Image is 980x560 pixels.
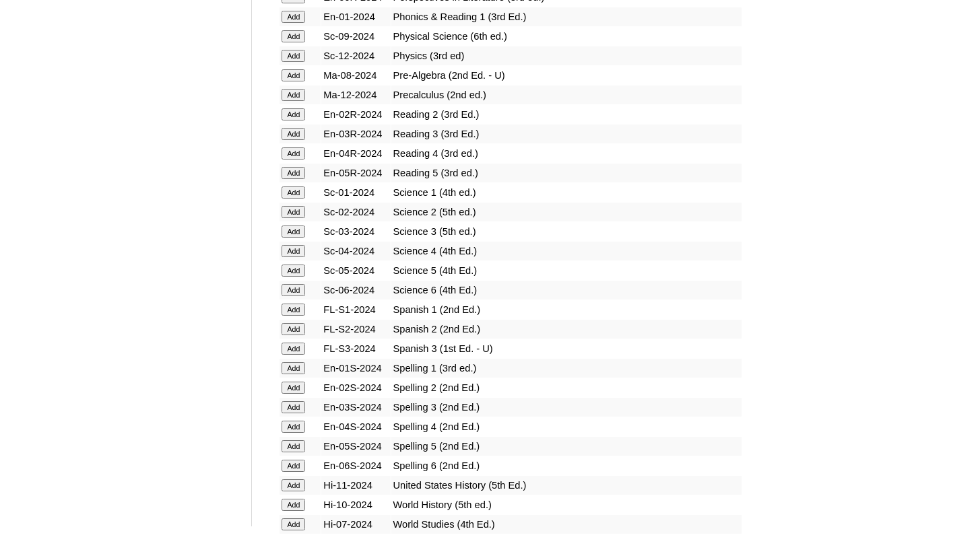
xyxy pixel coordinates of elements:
td: En-03R-2024 [321,125,390,143]
td: En-05R-2024 [321,164,390,182]
td: Spelling 5 (2nd Ed.) [391,437,742,456]
input: Add [282,167,305,179]
td: Science 6 (4th Ed.) [391,281,742,300]
input: Add [282,265,305,277]
input: Add [282,401,305,413]
td: Reading 4 (3rd ed.) [391,144,742,163]
td: Phonics & Reading 1 (3rd Ed.) [391,7,742,26]
input: Add [282,128,305,140]
td: Sc-03-2024 [321,222,390,241]
td: Pre-Algebra (2nd Ed. - U) [391,66,742,85]
td: Reading 5 (3rd ed.) [391,164,742,182]
td: FL-S3-2024 [321,339,390,358]
td: Ma-12-2024 [321,85,390,104]
td: Reading 2 (3rd Ed.) [391,105,742,124]
input: Add [282,323,305,335]
input: Add [282,362,305,374]
td: Spanish 2 (2nd Ed.) [391,320,742,339]
td: Hi-10-2024 [321,495,390,514]
td: Science 5 (4th Ed.) [391,261,742,280]
input: Add [282,499,305,511]
td: Hi-07-2024 [321,515,390,534]
td: En-02R-2024 [321,105,390,124]
input: Add [282,147,305,160]
td: Spelling 1 (3rd ed.) [391,359,742,378]
td: Sc-05-2024 [321,261,390,280]
input: Add [282,284,305,296]
td: Physics (3rd ed) [391,46,742,65]
td: En-04S-2024 [321,417,390,436]
td: Sc-01-2024 [321,183,390,202]
td: World Studies (4th Ed.) [391,515,742,534]
td: En-05S-2024 [321,437,390,456]
td: Sc-12-2024 [321,46,390,65]
input: Add [282,108,305,120]
td: FL-S1-2024 [321,300,390,319]
input: Add [282,304,305,316]
td: Science 2 (5th ed.) [391,203,742,221]
input: Add [282,421,305,433]
input: Add [282,69,305,81]
input: Add [282,11,305,23]
td: Spanish 3 (1st Ed. - U) [391,339,742,358]
td: Spelling 4 (2nd Ed.) [391,417,742,436]
td: En-03S-2024 [321,398,390,417]
td: Precalculus (2nd ed.) [391,85,742,104]
input: Add [282,186,305,199]
td: World History (5th ed.) [391,495,742,514]
input: Add [282,50,305,62]
input: Add [282,30,305,42]
td: United States History (5th Ed.) [391,476,742,495]
td: Spelling 2 (2nd Ed.) [391,378,742,397]
td: Hi-11-2024 [321,476,390,495]
td: Sc-02-2024 [321,203,390,221]
td: Science 4 (4th Ed.) [391,242,742,260]
input: Add [282,343,305,355]
td: Spelling 6 (2nd Ed.) [391,456,742,475]
input: Add [282,245,305,257]
input: Add [282,479,305,491]
td: Sc-09-2024 [321,27,390,46]
input: Add [282,206,305,218]
input: Add [282,225,305,238]
input: Add [282,460,305,472]
td: FL-S2-2024 [321,320,390,339]
td: Science 1 (4th ed.) [391,183,742,202]
td: Physical Science (6th ed.) [391,27,742,46]
td: Science 3 (5th ed.) [391,222,742,241]
input: Add [282,89,305,101]
input: Add [282,518,305,530]
td: Spelling 3 (2nd Ed.) [391,398,742,417]
td: En-06S-2024 [321,456,390,475]
td: En-04R-2024 [321,144,390,163]
td: Sc-04-2024 [321,242,390,260]
td: En-01S-2024 [321,359,390,378]
td: Spanish 1 (2nd Ed.) [391,300,742,319]
td: En-01-2024 [321,7,390,26]
td: Ma-08-2024 [321,66,390,85]
td: Reading 3 (3rd Ed.) [391,125,742,143]
input: Add [282,440,305,452]
input: Add [282,382,305,394]
td: Sc-06-2024 [321,281,390,300]
td: En-02S-2024 [321,378,390,397]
